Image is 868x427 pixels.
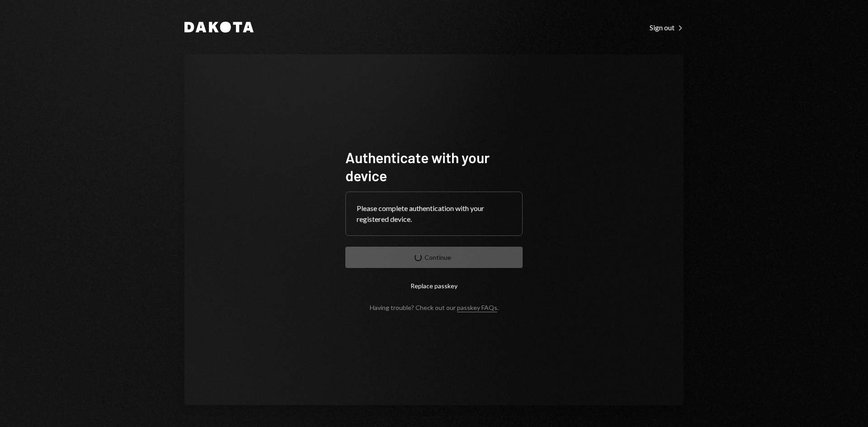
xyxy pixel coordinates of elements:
[357,203,511,225] div: Please complete authentication with your registered device.
[650,23,684,32] div: Sign out
[370,304,499,311] div: Having trouble? Check out our .
[650,22,684,32] a: Sign out
[457,304,497,312] a: passkey FAQs
[345,148,523,184] h1: Authenticate with your device
[345,275,523,296] button: Replace passkey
